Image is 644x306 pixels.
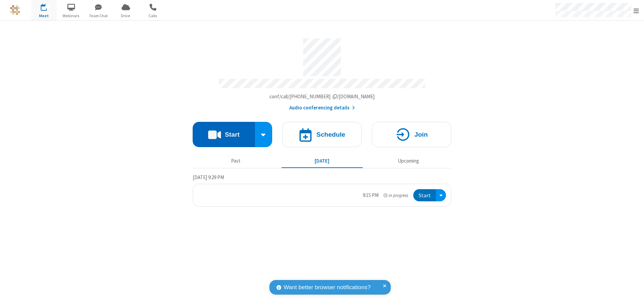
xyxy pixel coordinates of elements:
[10,5,20,15] img: QA Selenium DO NOT DELETE OR CHANGE
[316,131,345,138] h4: Schedule
[269,93,375,100] span: Copy my meeting room link
[282,122,362,147] button: Schedule
[413,189,436,202] button: Start
[255,122,272,147] div: Start conference options
[31,13,57,19] span: Meet
[269,93,375,101] button: Copy my meeting room linkCopy my meeting room link
[282,155,363,167] button: [DATE]
[289,104,355,112] button: Audio conferencing details
[363,192,379,199] div: 9:15 PM
[384,192,408,199] em: in progress
[372,122,451,147] button: Join
[284,283,371,292] span: Want better browser notifications?
[193,122,255,147] button: Start
[86,13,111,19] span: Team Chat
[45,4,50,9] div: 1
[193,33,451,112] section: Account details
[193,173,451,207] section: Today's Meetings
[59,13,84,19] span: Webinars
[436,189,446,202] div: Open menu
[368,155,449,167] button: Upcoming
[113,13,138,19] span: Drive
[140,13,166,19] span: Calls
[195,155,277,167] button: Past
[193,174,224,180] span: [DATE] 9:29 PM
[414,131,428,138] h4: Join
[225,131,239,138] h4: Start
